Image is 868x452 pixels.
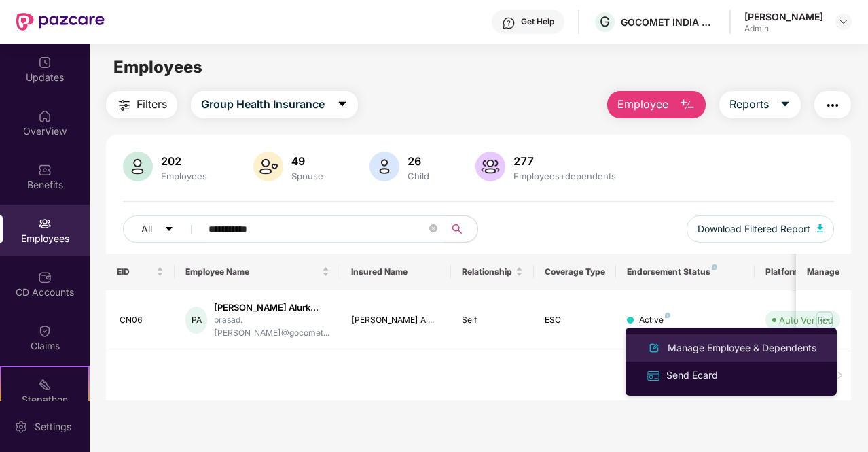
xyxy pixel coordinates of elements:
div: Employees+dependents [511,171,619,181]
img: svg+xml;base64,PHN2ZyBpZD0iRW1wbG95ZWVzIiB4bWxucz0iaHR0cDovL3d3dy53My5vcmcvMjAwMC9zdmciIHdpZHRoPS... [38,217,52,230]
span: caret-down [164,224,174,235]
span: All [141,222,152,237]
span: G [600,14,610,30]
img: svg+xml;base64,PHN2ZyB4bWxucz0iaHR0cDovL3d3dy53My5vcmcvMjAwMC9zdmciIHdpZHRoPSIyNCIgaGVpZ2h0PSIyNC... [825,97,841,114]
div: ESC [545,314,606,327]
img: New Pazcare Logo [16,13,105,31]
div: Platform Status [765,266,840,277]
div: 202 [158,154,210,168]
div: 26 [405,154,432,168]
span: close-circle [429,224,437,232]
img: svg+xml;base64,PHN2ZyB4bWxucz0iaHR0cDovL3d3dy53My5vcmcvMjAwMC9zdmciIHdpZHRoPSI4IiBoZWlnaHQ9IjgiIH... [665,313,670,318]
span: Group Health Insurance [201,96,325,113]
th: Manage [796,254,851,290]
img: svg+xml;base64,PHN2ZyBpZD0iQmVuZWZpdHMiIHhtbG5zPSJodHRwOi8vd3d3LnczLm9yZy8yMDAwL3N2ZyIgd2lkdGg9Ij... [38,163,52,177]
div: [PERSON_NAME] Alurk... [214,301,329,314]
th: Insured Name [340,254,451,290]
li: Next Page [829,365,851,387]
button: right [829,365,851,387]
img: manageButton [814,309,835,331]
div: PA [185,307,207,334]
img: svg+xml;base64,PHN2ZyB4bWxucz0iaHR0cDovL3d3dy53My5vcmcvMjAwMC9zdmciIHhtbG5zOnhsaW5rPSJodHRwOi8vd3... [253,152,283,181]
img: svg+xml;base64,PHN2ZyB4bWxucz0iaHR0cDovL3d3dy53My5vcmcvMjAwMC9zdmciIHdpZHRoPSI4IiBoZWlnaHQ9IjgiIH... [712,264,717,270]
img: svg+xml;base64,PHN2ZyB4bWxucz0iaHR0cDovL3d3dy53My5vcmcvMjAwMC9zdmciIHhtbG5zOnhsaW5rPSJodHRwOi8vd3... [123,152,153,181]
span: caret-down [337,99,348,111]
span: Filters [137,96,167,113]
img: svg+xml;base64,PHN2ZyBpZD0iU2V0dGluZy0yMHgyMCIgeG1sbnM9Imh0dHA6Ly93d3cudzMub3JnLzIwMDAvc3ZnIiB3aW... [14,420,28,434]
span: right [836,371,844,379]
img: svg+xml;base64,PHN2ZyB4bWxucz0iaHR0cDovL3d3dy53My5vcmcvMjAwMC9zdmciIHhtbG5zOnhsaW5rPSJodHRwOi8vd3... [369,152,399,181]
div: Admin [744,23,823,34]
span: search [444,224,471,234]
span: Employee [617,96,668,113]
div: CN06 [120,314,164,327]
div: Active [639,314,670,327]
button: search [444,215,478,243]
img: svg+xml;base64,PHN2ZyB4bWxucz0iaHR0cDovL3d3dy53My5vcmcvMjAwMC9zdmciIHhtbG5zOnhsaW5rPSJodHRwOi8vd3... [817,224,824,232]
th: EID [106,254,175,290]
button: Allcaret-down [123,215,206,243]
img: svg+xml;base64,PHN2ZyB4bWxucz0iaHR0cDovL3d3dy53My5vcmcvMjAwMC9zdmciIHdpZHRoPSIyNCIgaGVpZ2h0PSIyNC... [116,97,132,114]
div: Employees [158,171,210,181]
button: Download Filtered Report [687,215,835,243]
img: svg+xml;base64,PHN2ZyBpZD0iQ2xhaW0iIHhtbG5zPSJodHRwOi8vd3d3LnczLm9yZy8yMDAwL3N2ZyIgd2lkdGg9IjIwIi... [38,324,52,338]
img: svg+xml;base64,PHN2ZyBpZD0iQ0RfQWNjb3VudHMiIGRhdGEtbmFtZT0iQ0QgQWNjb3VudHMiIHhtbG5zPSJodHRwOi8vd3... [38,271,52,284]
span: close-circle [429,223,437,236]
img: svg+xml;base64,PHN2ZyBpZD0iVXBkYXRlZCIgeG1sbnM9Imh0dHA6Ly93d3cudzMub3JnLzIwMDAvc3ZnIiB3aWR0aD0iMj... [38,56,52,69]
div: [PERSON_NAME] Al... [351,314,440,327]
div: Self [462,314,523,327]
div: 277 [511,154,619,168]
div: Settings [31,420,75,434]
div: Stepathon [1,393,88,406]
div: GOCOMET INDIA PRIVATE LIMITED [621,16,716,29]
span: EID [117,266,154,277]
span: Employee Name [185,266,319,277]
th: Relationship [451,254,534,290]
img: svg+xml;base64,PHN2ZyBpZD0iSGVscC0zMngzMiIgeG1sbnM9Imh0dHA6Ly93d3cudzMub3JnLzIwMDAvc3ZnIiB3aWR0aD... [502,16,516,30]
span: Employees [113,57,202,77]
button: Reportscaret-down [719,91,801,118]
img: svg+xml;base64,PHN2ZyBpZD0iSG9tZSIgeG1sbnM9Imh0dHA6Ly93d3cudzMub3JnLzIwMDAvc3ZnIiB3aWR0aD0iMjAiIG... [38,109,52,123]
th: Employee Name [175,254,340,290]
img: svg+xml;base64,PHN2ZyB4bWxucz0iaHR0cDovL3d3dy53My5vcmcvMjAwMC9zdmciIHhtbG5zOnhsaW5rPSJodHRwOi8vd3... [679,97,695,114]
div: Auto Verified [779,313,833,327]
img: svg+xml;base64,PHN2ZyB4bWxucz0iaHR0cDovL3d3dy53My5vcmcvMjAwMC9zdmciIHdpZHRoPSIyMSIgaGVpZ2h0PSIyMC... [38,378,52,392]
img: svg+xml;base64,PHN2ZyBpZD0iRHJvcGRvd24tMzJ4MzIiIHhtbG5zPSJodHRwOi8vd3d3LnczLm9yZy8yMDAwL3N2ZyIgd2... [838,16,849,27]
span: Reports [729,96,769,113]
div: Manage Employee & Dependents [665,341,819,355]
div: 49 [289,154,326,168]
div: Get Help [521,16,554,27]
img: svg+xml;base64,PHN2ZyB4bWxucz0iaHR0cDovL3d3dy53My5vcmcvMjAwMC9zdmciIHhtbG5zOnhsaW5rPSJodHRwOi8vd3... [646,340,662,356]
div: prasad.[PERSON_NAME]@gocomet... [214,314,329,340]
div: Spouse [289,171,326,181]
th: Coverage Type [534,254,617,290]
span: Relationship [462,266,513,277]
div: Child [405,171,432,181]
div: Endorsement Status [627,266,743,277]
button: Employee [607,91,706,118]
span: Download Filtered Report [698,222,810,237]
img: svg+xml;base64,PHN2ZyB4bWxucz0iaHR0cDovL3d3dy53My5vcmcvMjAwMC9zdmciIHdpZHRoPSIxNiIgaGVpZ2h0PSIxNi... [646,368,661,383]
button: Group Health Insurancecaret-down [191,91,358,118]
img: svg+xml;base64,PHN2ZyB4bWxucz0iaHR0cDovL3d3dy53My5vcmcvMjAwMC9zdmciIHhtbG5zOnhsaW5rPSJodHRwOi8vd3... [475,152,505,181]
div: Send Ecard [664,368,721,383]
button: Filters [106,91,177,118]
div: [PERSON_NAME] [744,10,823,23]
span: caret-down [780,99,791,111]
